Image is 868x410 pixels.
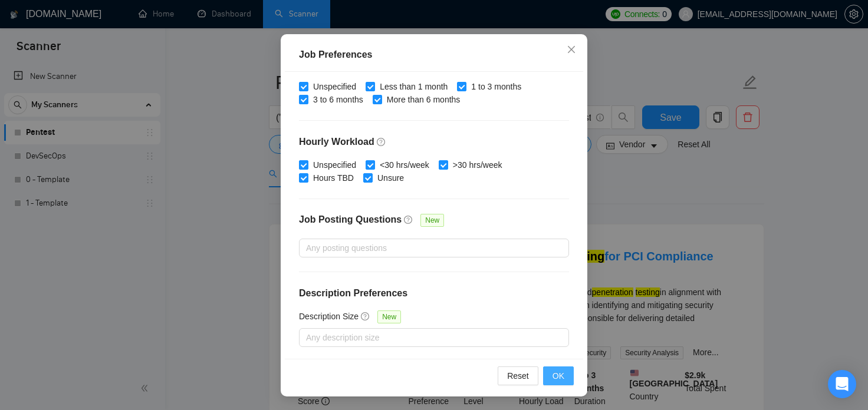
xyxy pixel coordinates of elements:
[308,158,361,171] span: Unspecified
[299,135,569,149] h4: Hourly Workload
[420,214,444,227] span: New
[308,93,368,106] span: 3 to 6 months
[377,137,386,147] span: question-circle
[361,312,370,321] span: question-circle
[308,171,359,184] span: Hours TBD
[448,158,507,171] span: >30 hrs/week
[299,286,569,300] h4: Description Preferences
[375,80,452,93] span: Less than 1 month
[498,366,538,385] button: Reset
[299,310,359,323] h5: Description Size
[375,158,434,171] span: <30 hrs/week
[507,369,529,382] span: Reset
[567,45,576,54] span: close
[299,213,402,227] h4: Job Posting Questions
[308,80,361,93] span: Unspecified
[377,310,401,323] span: New
[404,215,413,224] span: question-circle
[553,369,564,382] span: OK
[299,48,569,62] div: Job Preferences
[543,366,574,385] button: OK
[555,34,587,66] button: Close
[466,80,526,93] span: 1 to 3 months
[382,93,465,106] span: More than 6 months
[828,370,856,398] div: Open Intercom Messenger
[373,171,409,184] span: Unsure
